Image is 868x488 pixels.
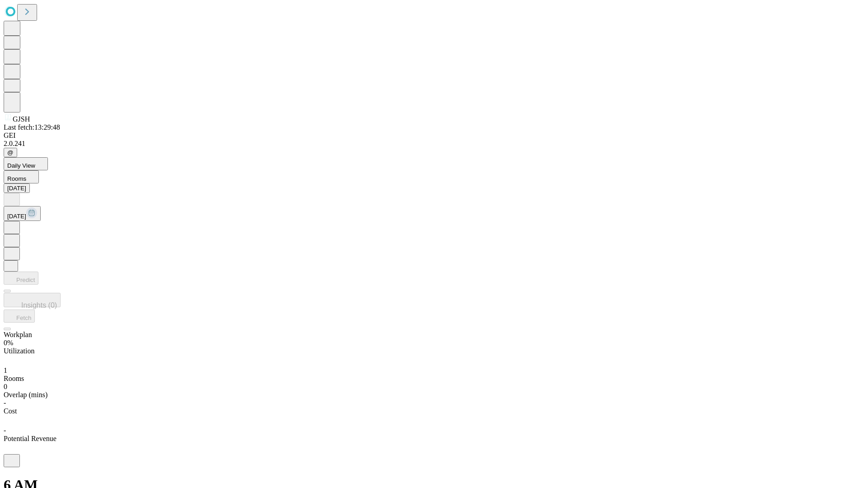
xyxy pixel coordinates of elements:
span: Workplan [4,331,32,338]
span: Insights (0) [21,301,57,309]
button: @ [4,148,17,157]
button: Rooms [4,170,39,183]
span: Cost [4,407,17,415]
span: Potential Revenue [4,435,57,442]
span: Overlap (mins) [4,391,47,399]
span: Rooms [7,175,26,182]
button: Fetch [4,310,35,323]
span: - [4,427,6,434]
button: Predict [4,272,38,285]
span: Utilization [4,347,34,355]
span: 0% [4,339,13,347]
span: Last fetch: 13:29:48 [4,123,60,131]
div: 2.0.241 [4,140,864,148]
button: [DATE] [4,183,30,193]
span: @ [7,149,14,156]
button: Insights (0) [4,293,61,307]
span: 1 [4,366,7,374]
div: GEI [4,131,864,140]
span: Rooms [4,375,24,382]
span: Daily View [7,162,35,169]
button: Daily View [4,157,48,170]
button: [DATE] [4,206,41,221]
span: 0 [4,383,7,390]
span: GJSH [13,115,30,123]
span: - [4,399,6,407]
span: [DATE] [7,213,26,220]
